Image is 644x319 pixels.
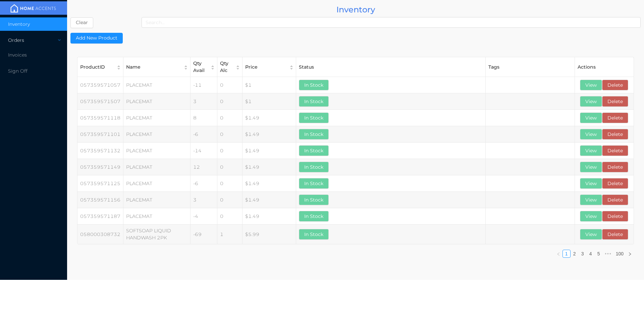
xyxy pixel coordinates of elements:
button: In Stock [299,162,329,172]
button: View [580,211,602,222]
i: icon: caret-up [184,64,188,66]
li: Next 5 Pages [603,250,613,258]
td: $1 [243,93,296,110]
td: $5.99 [243,225,296,244]
button: View [580,145,602,156]
button: In Stock [299,145,329,156]
button: In Stock [299,194,329,205]
td: -14 [191,143,217,159]
td: PLACEMAT [123,159,191,175]
button: Delete [602,112,628,123]
button: Delete [602,211,628,222]
i: icon: left [556,252,560,256]
button: Delete [602,194,628,205]
div: Actions [578,64,631,71]
div: Sort [289,64,294,70]
td: -6 [191,175,217,192]
i: icon: caret-up [236,64,240,66]
td: PLACEMAT [123,192,191,208]
td: 0 [217,192,243,208]
td: 0 [217,143,243,159]
td: -11 [191,77,217,93]
td: $1.49 [243,159,296,175]
td: 0 [217,126,243,143]
td: 057359571118 [77,110,123,126]
i: icon: caret-down [184,67,188,68]
td: 0 [217,110,243,126]
td: 057359571101 [77,126,123,143]
div: Status [299,64,483,71]
td: $1.49 [243,110,296,126]
div: Qty Avail [193,60,207,74]
button: View [580,229,602,240]
td: 057359571132 [77,143,123,159]
li: 100 [613,250,626,258]
td: $1.49 [243,192,296,208]
button: Delete [602,162,628,172]
td: 0 [217,93,243,110]
li: 4 [587,250,595,258]
td: 058000308732 [77,225,123,244]
td: 057359571057 [77,77,123,93]
td: $1.49 [243,126,296,143]
button: In Stock [299,211,329,222]
td: 057359571125 [77,175,123,192]
div: Qty Alc [220,60,232,74]
td: SOFTSOAP LIQUID HANDWASH 2PK [123,225,191,244]
td: 3 [191,192,217,208]
a: 100 [616,251,624,256]
button: Delete [602,96,628,107]
i: icon: caret-up [289,64,294,66]
td: 0 [217,159,243,175]
div: Tags [488,64,572,71]
td: $1.49 [243,143,296,159]
i: icon: right [628,252,632,256]
a: 2 [573,251,576,256]
i: icon: caret-up [117,64,121,66]
button: In Stock [299,178,329,189]
td: 057359571507 [77,93,123,110]
button: View [580,96,602,107]
a: 4 [589,251,592,256]
li: 5 [595,250,603,258]
td: 057359571156 [77,192,123,208]
button: In Stock [299,229,329,240]
span: Sign Off [8,68,28,74]
i: icon: caret-up [211,64,215,66]
li: 1 [562,250,571,258]
td: -6 [191,126,217,143]
td: PLACEMAT [123,208,191,225]
button: Delete [602,80,628,90]
button: In Stock [299,129,329,140]
td: PLACEMAT [123,126,191,143]
td: 8 [191,110,217,126]
button: Delete [602,129,628,140]
td: PLACEMAT [123,110,191,126]
td: PLACEMAT [123,143,191,159]
td: PLACEMAT [123,175,191,192]
a: 1 [565,251,568,256]
div: ProductID [80,64,113,71]
i: icon: caret-down [236,67,240,68]
span: ••• [603,250,613,258]
td: 0 [217,208,243,225]
td: 0 [217,77,243,93]
div: Sort [116,64,121,70]
div: Price [245,64,286,71]
a: 5 [597,251,600,256]
td: 0 [217,175,243,192]
button: In Stock [299,80,329,90]
button: View [580,80,602,90]
button: View [580,194,602,205]
td: 3 [191,93,217,110]
div: Inventory [70,3,641,16]
div: Sort [235,64,240,70]
li: 3 [579,250,587,258]
td: PLACEMAT [123,93,191,110]
td: PLACEMAT [123,77,191,93]
td: 057359571187 [77,208,123,225]
button: Delete [602,178,628,189]
td: 12 [191,159,217,175]
div: Sort [183,64,188,70]
td: $1 [243,77,296,93]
